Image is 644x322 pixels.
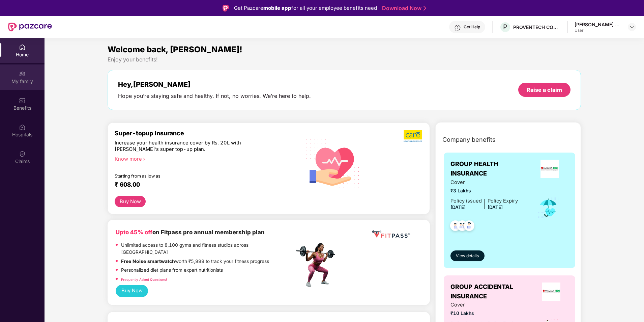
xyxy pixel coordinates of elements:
[19,124,26,131] img: svg+xml;base64,PHN2ZyBpZD0iSG9zcGl0YWxzIiB4bWxucz0iaHR0cDovL3d3dy53My5vcmcvMjAwMC9zdmciIHdpZHRoPS...
[294,241,341,289] img: fpp.png
[513,24,560,30] div: PROVENTECH CONSULTING PRIVATE LIMITED
[121,259,175,264] strong: Free Noise smartwatch
[121,258,269,265] p: worth ₹5,999 to track your fitness progress
[575,28,622,33] div: User
[142,157,146,161] span: right
[371,228,411,240] img: fppp.png
[115,156,290,161] div: Know more
[301,130,365,195] img: svg+xml;base64,PHN2ZyB4bWxucz0iaHR0cDovL3d3dy53My5vcmcvMjAwMC9zdmciIHhtbG5zOnhsaW5rPSJodHRwOi8vd3...
[115,173,266,178] div: Starting from as low as
[121,277,167,281] a: Frequently Asked Questions!
[116,229,152,236] b: Upto 45% off
[223,5,229,11] img: Logo
[263,5,291,11] strong: mobile app
[404,130,423,142] img: b5dec4f62d2307b9de63beb79f102df3.png
[450,187,518,195] span: ₹3 Lakhs
[629,24,635,30] img: svg+xml;base64,PHN2ZyBpZD0iRHJvcGRvd24tMzJ4MzIiIHhtbG5zPSJodHRwOi8vd3d3LnczLm9yZy8yMDAwL3N2ZyIgd2...
[450,197,482,205] div: Policy issued
[118,80,311,88] div: Hey, [PERSON_NAME]
[503,23,507,31] span: P
[115,196,146,208] button: Buy Now
[121,242,294,256] p: Unlimited access to 8,100 gyms and fitness studios across [GEOGRAPHIC_DATA]
[234,4,377,12] div: Get Pazcare for all your employee benefits need
[19,97,26,104] img: svg+xml;base64,PHN2ZyBpZD0iQmVuZWZpdHMiIHhtbG5zPSJodHRwOi8vd3d3LnczLm9yZy8yMDAwL3N2ZyIgd2lkdGg9Ij...
[19,71,26,77] img: svg+xml;base64,PHN2ZyB3aWR0aD0iMjAiIGhlaWdodD0iMjAiIHZpZXdCb3g9IjAgMCAyMCAyMCIgZmlsbD0ibm9uZSIgeG...
[575,21,622,28] div: [PERSON_NAME] Katlagunta
[116,285,148,297] button: Buy Now
[447,218,464,235] img: svg+xml;base64,PHN2ZyB4bWxucz0iaHR0cDovL3d3dy53My5vcmcvMjAwMC9zdmciIHdpZHRoPSI0OC45NDMiIGhlaWdodD...
[442,135,496,144] span: Company benefits
[540,160,559,178] img: insurerLogo
[115,181,288,189] div: ₹ 608.00
[542,283,560,301] img: insurerLogo
[450,282,534,301] span: GROUP ACCIDENTAL INSURANCE
[8,23,52,31] img: New Pazcare Logo
[488,205,503,210] span: [DATE]
[450,159,531,179] span: GROUP HEALTH INSURANCE
[450,205,466,210] span: [DATE]
[115,130,294,137] div: Super-topup Insurance
[456,253,479,259] span: View details
[382,5,424,12] a: Download Now
[19,151,26,157] img: svg+xml;base64,PHN2ZyBpZD0iQ2xhaW0iIHhtbG5zPSJodHRwOi8vd3d3LnczLm9yZy8yMDAwL3N2ZyIgd2lkdGg9IjIwIi...
[454,24,461,31] img: svg+xml;base64,PHN2ZyBpZD0iSGVscC0zMngzMiIgeG1sbnM9Imh0dHA6Ly93d3cudzMub3JnLzIwMDAvc3ZnIiB3aWR0aD...
[527,86,562,93] div: Raise a claim
[450,179,518,186] span: Cover
[537,196,559,219] img: icon
[115,140,265,153] div: Increase your health insurance cover by Rs. 20L with [PERSON_NAME]’s super top-up plan.
[450,250,485,261] button: View details
[118,92,311,100] div: Hope you’re staying safe and healthy. If not, no worries. We’re here to help.
[450,310,518,317] span: ₹10 Lakhs
[108,45,242,54] span: Welcome back, [PERSON_NAME]!
[116,229,265,236] b: on Fitpass pro annual membership plan
[423,5,426,12] img: Stroke
[454,218,471,235] img: svg+xml;base64,PHN2ZyB4bWxucz0iaHR0cDovL3d3dy53My5vcmcvMjAwMC9zdmciIHdpZHRoPSI0OC45MTUiIGhlaWdodD...
[461,218,477,235] img: svg+xml;base64,PHN2ZyB4bWxucz0iaHR0cDovL3d3dy53My5vcmcvMjAwMC9zdmciIHdpZHRoPSI0OC45NDMiIGhlaWdodD...
[108,56,581,63] div: Enjoy your benefits!
[121,267,223,274] p: Personalized diet plans from expert nutritionists
[464,24,480,30] div: Get Help
[19,44,26,51] img: svg+xml;base64,PHN2ZyBpZD0iSG9tZSIgeG1sbnM9Imh0dHA6Ly93d3cudzMub3JnLzIwMDAvc3ZnIiB3aWR0aD0iMjAiIG...
[450,301,518,309] span: Cover
[488,197,518,205] div: Policy Expiry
